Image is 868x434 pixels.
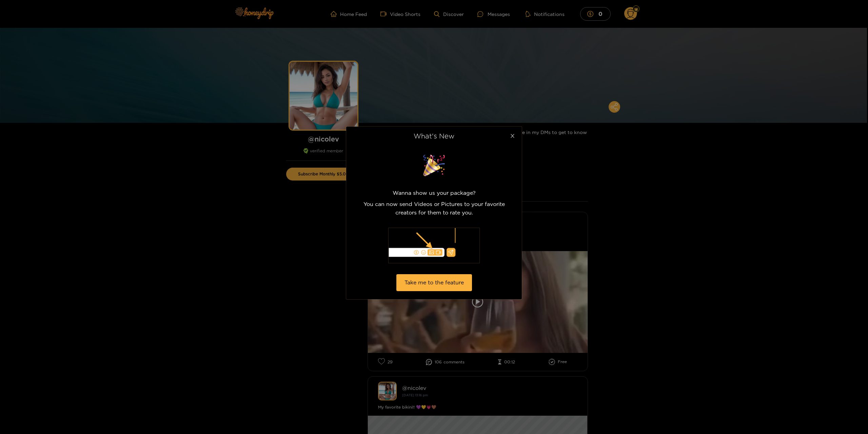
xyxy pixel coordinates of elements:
[354,200,514,217] p: You can now send Videos or Pictures to your favorite creators for them to rate you.
[354,189,514,197] p: Wanna show us your package?
[503,127,522,146] button: Close
[510,133,515,138] span: close
[396,274,472,291] button: Take me to the feature
[417,153,451,178] img: surprise image
[354,132,514,139] div: What's New
[388,228,480,263] img: illustration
